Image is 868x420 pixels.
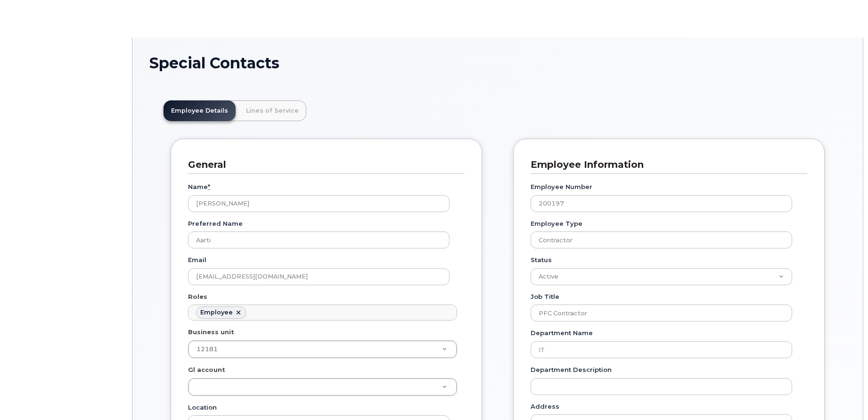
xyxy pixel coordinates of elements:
[197,346,218,353] span: 12181
[188,158,458,171] h3: General
[188,219,243,228] label: Preferred Name
[531,329,593,338] label: Department Name
[164,100,236,121] a: Employee Details
[531,292,559,301] label: Job Title
[208,183,210,190] abbr: required
[188,182,210,191] label: Name
[531,158,800,171] h3: Employee Information
[188,255,206,264] label: Email
[531,402,559,411] label: Address
[531,255,552,264] label: Status
[200,309,233,316] div: Employee
[531,219,582,228] label: Employee Type
[188,292,207,301] label: Roles
[531,365,612,374] label: Department Description
[188,328,234,337] label: Business unit
[531,182,592,191] label: Employee Number
[188,341,457,358] a: 12181
[149,55,846,71] h1: Special Contacts
[238,100,306,121] a: Lines of Service
[188,403,217,412] label: Location
[188,365,225,374] label: Gl account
